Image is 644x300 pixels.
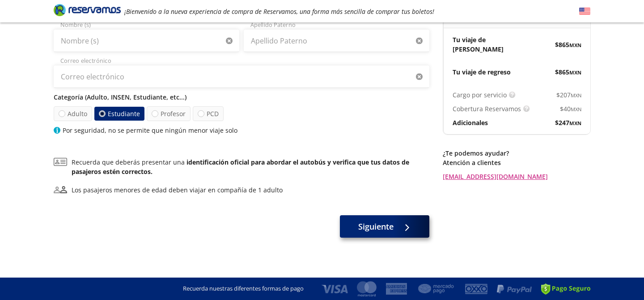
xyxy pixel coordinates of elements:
[244,30,429,52] input: Apellido Paterno
[579,6,590,17] button: English
[453,67,511,77] p: Tu viaje de regreso
[124,7,434,16] em: ¡Bienvenido a la nueva experiencia de compra de Reservamos, una forma más sencilla de comprar tus...
[569,42,581,48] small: MXN
[63,126,237,135] p: Por seguridad, no se permite que ningún menor viaje solo
[54,92,429,102] p: Categoría (Adulto, INSEN, Estudiante, etc...)
[453,104,521,113] p: Cobertura Reservamos
[443,172,590,181] a: [EMAIL_ADDRESS][DOMAIN_NAME]
[569,69,581,76] small: MXN
[54,30,239,52] input: Nombre (s)
[443,158,590,167] p: Atención a clientes
[571,92,581,99] small: MXN
[54,3,121,17] i: Brand Logo
[556,90,581,100] span: $ 207
[54,3,121,19] a: Brand Logo
[443,148,590,158] p: ¿Te podemos ayudar?
[555,40,581,49] span: $ 865
[54,106,92,121] label: Adulto
[571,106,581,113] small: MXN
[569,120,581,126] small: MXN
[94,107,144,121] label: Estudiante
[560,104,581,113] span: $ 40
[147,106,191,121] label: Profesor
[555,118,581,127] span: $ 247
[453,35,517,54] p: Tu viaje de [PERSON_NAME]
[358,221,394,233] span: Siguiente
[72,158,409,176] b: identificación oficial para abordar el autobús y verifica que tus datos de pasajeros estén correc...
[453,90,507,100] p: Cargo por servicio
[72,185,283,195] div: Los pasajeros menores de edad deben viajar en compañía de 1 adulto
[453,118,488,127] p: Adicionales
[54,65,429,88] input: Correo electrónico
[193,106,224,121] label: PCD
[72,157,429,176] p: Recuerda que deberás presentar una
[555,67,581,77] span: $ 865
[183,284,304,293] p: Recuerda nuestras diferentes formas de pago
[340,215,429,238] button: Siguiente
